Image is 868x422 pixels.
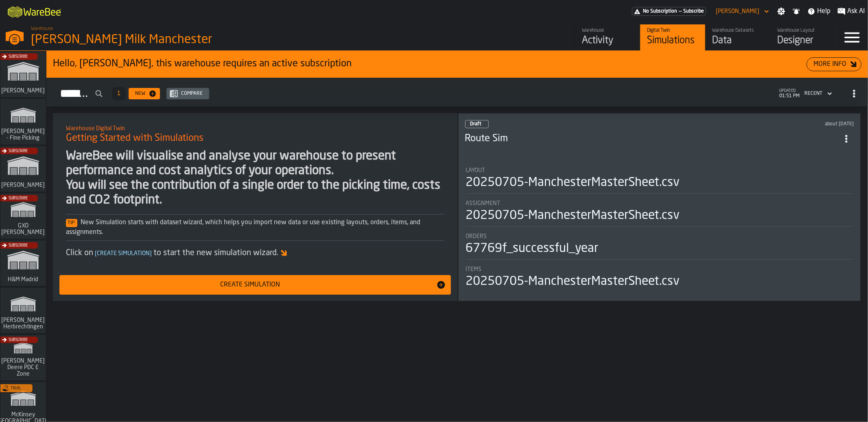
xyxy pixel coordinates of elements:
[466,175,680,190] div: 20250705-ManchesterMasterSheet.csv
[9,243,28,248] span: Subscribe
[0,193,46,241] a: link-to-/wh/i/baca6aa3-d1fc-43c0-a604-2a1c9d5db74d/simulations
[0,335,46,382] a: link-to-/wh/i/9d85c013-26f4-4c06-9c7d-6d35b33af13a/simulations
[836,24,868,50] label: button-toggle-Menu
[801,89,834,98] div: DropdownMenuValue-4
[807,57,861,71] button: button-More Info
[0,241,46,288] a: link-to-/wh/i/0438fb8c-4a97-4a5b-bcc6-2889b6922db0/simulations
[466,200,853,227] div: stat-Assignment
[777,28,829,33] div: Warehouse Layout
[150,251,152,256] span: ]
[679,9,682,14] span: —
[683,9,704,14] span: Subscribe
[847,7,865,16] span: Ask AI
[632,7,706,16] div: Menu Subscription
[0,288,46,335] a: link-to-/wh/i/f0a6b354-7883-413a-84ff-a65eb9c31f03/simulations
[779,93,800,99] span: 01:51 PM
[166,88,209,99] button: button-Compare
[466,167,853,174] div: Title
[0,99,46,146] a: link-to-/wh/i/48cbecf7-1ea2-4bc9-a439-03d5b66e1a58/simulations
[129,88,160,99] button: button-New
[458,113,861,301] div: ItemListCard-DashboardItemContainer
[178,91,206,96] div: Compare
[465,120,489,128] div: status-0 2
[66,124,444,132] h2: Sub Title
[805,91,822,96] div: DropdownMenuValue-4
[632,7,706,16] a: link-to-/wh/i/b09612b5-e9f1-4a3a-b0a4-784729d61419/pricing/
[9,149,28,153] span: Subscribe
[643,9,677,14] span: No Subscription
[810,59,850,69] div: More Info
[59,275,451,295] button: button-Create Simulation
[466,266,482,273] span: Items
[774,7,789,15] label: button-toggle-Settings
[93,251,153,256] span: Create Simulation
[64,280,436,290] div: Create Simulation
[466,200,853,207] div: Title
[713,7,771,16] div: DropdownMenuValue-Patrick Blitz
[466,241,599,256] div: 67769f_successful_year
[117,91,120,96] span: 1
[66,132,203,145] span: Getting Started with Simulations
[834,7,868,16] label: button-toggle-Ask AI
[647,28,699,33] div: Digital Twin
[66,247,444,259] div: Click on to start the new simulation wizard.
[9,55,28,59] span: Subscribe
[466,274,680,289] div: 20250705-ManchesterMasterSheet.csv
[777,34,829,47] div: Designer
[640,24,705,50] a: link-to-/wh/i/b09612b5-e9f1-4a3a-b0a4-784729d61419/simulations
[716,8,759,15] div: DropdownMenuValue-Patrick Blitz
[66,219,77,227] span: Tip:
[466,200,501,207] span: Assignment
[0,146,46,193] a: link-to-/wh/i/1653e8cc-126b-480f-9c47-e01e76aa4a88/simulations
[9,196,28,201] span: Subscribe
[466,167,853,194] div: stat-Layout
[705,24,770,50] a: link-to-/wh/i/b09612b5-e9f1-4a3a-b0a4-784729d61419/data
[466,167,485,174] span: Layout
[647,34,699,47] div: Simulations
[95,251,97,256] span: [
[66,218,444,237] div: New Simulation starts with dataset wizard, which helps you import new data or use existing layout...
[672,121,854,127] div: Updated: 7/11/2025, 11:51:05 AM Created: 7/11/2025, 11:39:17 AM
[0,52,46,99] a: link-to-/wh/i/72fe6713-8242-4c3c-8adf-5d67388ea6d5/simulations
[712,34,764,47] div: Data
[804,7,834,16] label: button-toggle-Help
[466,233,853,260] div: stat-Orders
[466,233,853,240] div: Title
[466,266,853,273] div: Title
[31,26,53,32] span: Warehouse
[465,132,840,145] h3: Route Sim
[466,233,487,240] span: Orders
[53,57,807,70] div: Hello, [PERSON_NAME], this warehouse requires an active subscription
[132,91,149,96] div: New
[109,87,129,100] div: ButtonLoadMore-Load More-Prev-First-Last
[53,113,457,301] div: ItemListCard-
[817,7,831,16] span: Help
[11,386,21,391] span: Trial
[575,24,640,50] a: link-to-/wh/i/b09612b5-e9f1-4a3a-b0a4-784729d61419/feed/
[582,34,634,47] div: Activity
[59,120,451,149] div: title-Getting Started with Simulations
[46,51,868,78] div: ItemListCard-
[789,7,804,15] label: button-toggle-Notifications
[712,28,764,33] div: Warehouse Datasets
[31,33,251,47] div: [PERSON_NAME] Milk Manchester
[46,78,868,107] h2: button-Simulations
[582,28,634,33] div: Warehouse
[9,338,28,342] span: Subscribe
[466,208,680,223] div: 20250705-ManchesterMasterSheet.csv
[770,24,835,50] a: link-to-/wh/i/b09612b5-e9f1-4a3a-b0a4-784729d61419/designer
[779,89,800,93] span: updated:
[466,266,853,289] div: stat-Items
[465,159,854,291] section: card-SimulationDashboardCard-draft
[66,149,444,208] div: WareBee will visualise and analyse your warehouse to present performance and cost analytics of yo...
[470,122,482,127] span: Draft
